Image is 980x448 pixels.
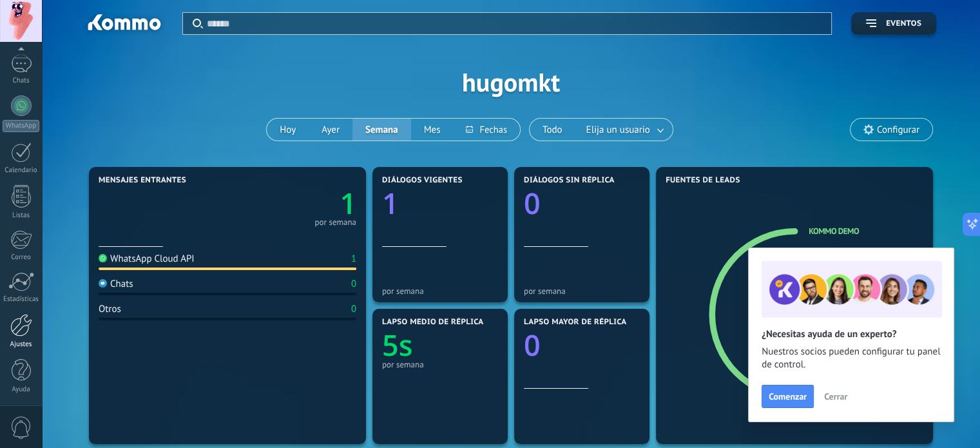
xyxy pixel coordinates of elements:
div: por semana [314,219,356,226]
div: Chats [99,278,133,290]
button: Fechas [453,119,519,141]
text: 0 [524,184,541,223]
button: Hoy [267,119,309,141]
a: 1 [227,184,356,223]
span: Diálogos vigentes [382,176,463,185]
div: Correo [3,253,40,262]
button: Semana [352,119,411,141]
div: Ajustes [3,340,40,349]
img: Chats [99,279,107,287]
button: Comenzar [762,385,814,408]
div: 0 [351,278,356,290]
div: Estadísticas [3,295,40,304]
a: Kommo Demo [809,226,859,237]
button: Eventos [851,12,936,35]
span: Elija un usuario [584,121,653,139]
text: 0 [524,326,541,365]
div: 1 [351,253,356,265]
button: Cerrar [818,387,853,406]
div: Chats [3,77,40,85]
div: 0 [351,303,356,315]
div: Listas [3,211,40,220]
div: WhatsApp Cloud API [99,253,195,265]
span: Diálogos sin réplica [524,176,615,185]
button: Todo [530,119,575,141]
div: Ayuda [3,385,40,394]
span: Nuestros socios pueden configurar tu panel de control. [762,346,941,371]
text: 1 [340,184,356,223]
h2: ¿Necesitas ayuda de un experto? [762,328,941,340]
img: WhatsApp Cloud API [99,254,107,262]
button: Elija un usuario [575,119,673,141]
div: Calendario [3,166,40,175]
button: Ayer [309,119,352,141]
span: Lapso mayor de réplica [524,318,626,327]
text: 5s [382,326,413,365]
span: Configurar [877,124,919,135]
span: Eventos [886,19,921,28]
span: Cerrar [824,392,847,401]
div: por semana [524,286,640,296]
button: Mes [411,119,454,141]
div: por semana [382,360,498,369]
span: Fuentes de leads [666,176,740,185]
div: WhatsApp [3,120,39,132]
text: 1 [382,184,399,223]
div: por semana [382,286,498,296]
span: Mensajes entrantes [99,176,186,185]
span: Comenzar [769,392,807,401]
div: Otros [99,303,121,315]
span: Lapso medio de réplica [382,318,484,327]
